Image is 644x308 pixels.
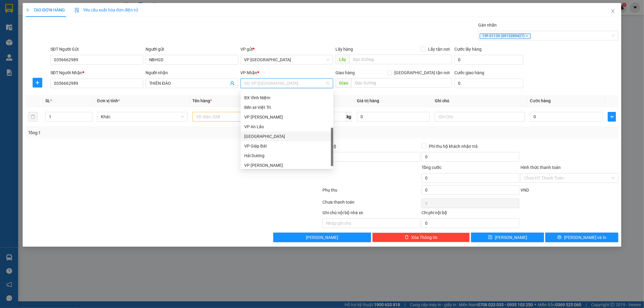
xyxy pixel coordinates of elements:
[241,93,333,103] div: BX Vĩnh Niệm
[405,235,409,240] span: delete
[244,143,330,149] div: VP Giáp Bát
[146,69,238,76] div: Người nhận
[146,46,238,52] div: Người gửi
[357,98,379,103] span: Giá trị hàng
[335,78,351,88] span: Giao
[335,55,349,64] span: Lấy
[244,104,330,111] div: Bến xe Việt Trì
[564,234,606,241] span: [PERSON_NAME] và In
[480,33,531,39] span: 15F-01139 (0915289427)
[411,234,437,241] span: Xóa Thông tin
[230,81,235,86] span: user-add
[241,112,333,122] div: VP Quán Toan
[478,23,497,27] label: Gán nhãn
[454,70,484,75] label: Cước giao hàng
[488,235,492,240] span: save
[392,69,452,76] span: [GEOGRAPHIC_DATA] tận nơi
[241,103,333,112] div: Bến xe Việt Trì
[322,218,420,228] input: Nhập ghi chú
[521,165,561,170] label: Hình thức thanh toán
[372,233,470,242] button: deleteXóa Thông tin
[97,98,120,103] span: Đơn vị tính
[241,122,333,132] div: VP An Lão
[244,123,330,130] div: VP An Lão
[495,234,527,241] span: [PERSON_NAME]
[608,112,616,122] button: plus
[357,112,430,122] input: 0
[244,133,330,140] div: [GEOGRAPHIC_DATA]
[241,141,333,151] div: VP Giáp Bát
[244,114,330,120] div: VP [PERSON_NAME]
[28,112,38,122] button: delete
[26,8,30,12] span: plus
[557,235,562,240] span: printer
[244,94,330,101] div: BX Vĩnh Niệm
[273,233,371,242] button: [PERSON_NAME]
[545,233,618,242] button: printer[PERSON_NAME] và In
[454,55,523,65] input: Cước lấy hàng
[192,98,212,103] span: Tên hàng
[244,55,330,64] span: VP Mỹ Đình
[322,199,421,209] div: Chưa thanh toán
[75,8,79,13] img: icon
[26,8,65,12] span: TẠO ĐƠN HÀNG
[426,143,480,150] span: Phí thu hộ khách nhận trả
[322,187,421,197] div: Phụ thu
[322,209,420,218] div: Ghi chú nội bộ nhà xe
[244,162,330,169] div: VP [PERSON_NAME]
[28,129,248,136] div: Tổng: 1
[244,152,330,159] div: Hải Dương
[241,132,333,141] div: Hưng Yên
[33,80,42,85] span: plus
[525,34,528,37] span: close
[335,47,353,52] span: Lấy hàng
[521,188,529,192] span: VND
[346,112,352,122] span: kg
[454,78,523,88] input: Cước giao hàng
[101,112,184,121] span: Khác
[530,98,551,103] span: Cước hàng
[241,46,333,52] div: VP gửi
[306,234,338,241] span: [PERSON_NAME]
[241,151,333,160] div: Hải Dương
[192,112,283,122] input: VD: Bàn, Ghế
[33,78,42,87] button: plus
[75,8,138,12] span: Yêu cầu xuất hóa đơn điện tử
[50,69,143,76] div: SĐT Người Nhận
[241,70,258,75] span: VP Nhận
[349,55,452,64] input: Dọc đường
[335,70,355,75] span: Giao hàng
[45,98,50,103] span: SL
[50,46,143,52] div: SĐT Người Gửi
[432,95,527,107] th: Ghi chú
[426,46,452,52] span: Lấy tận nơi
[421,209,519,218] div: Chi phí nội bộ
[604,3,621,20] button: Close
[471,233,544,242] button: save[PERSON_NAME]
[435,112,525,122] input: Ghi Chú
[351,78,452,88] input: Dọc đường
[454,47,482,52] label: Cước lấy hàng
[241,160,333,170] div: VP Nguyễn Văn Linh
[421,165,441,170] span: Tổng cước
[608,114,616,119] span: plus
[610,9,615,14] span: close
